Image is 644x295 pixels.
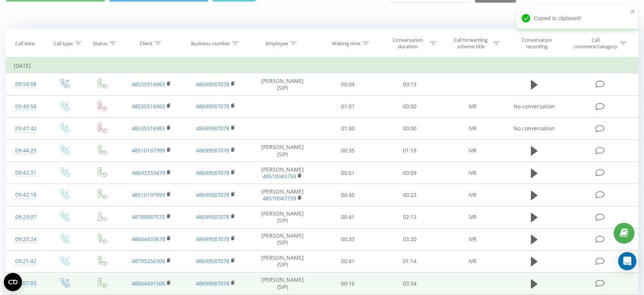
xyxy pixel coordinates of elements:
div: 09:47:42 [14,121,38,136]
div: 09:23:24 [14,232,38,247]
div: Client [140,40,153,47]
div: Employee [266,40,288,47]
a: 48795256306 [132,257,165,265]
div: 09:44:25 [14,143,38,158]
td: 01:18 [379,140,440,162]
div: 09:54:08 [14,77,38,92]
div: 09:21:42 [14,254,38,269]
td: 01:14 [379,250,440,272]
td: [PERSON_NAME] (SIP) [248,250,317,272]
span: No conversation [513,103,555,110]
td: IVR [440,162,505,184]
td: [DATE] [6,58,638,73]
td: 00:04 [317,73,379,95]
td: [PERSON_NAME] [248,184,317,206]
a: 48699587078 [196,147,229,154]
td: IVR [440,250,505,272]
div: Conversation recording [512,37,562,50]
td: 00:41 [317,206,379,228]
a: 48664491506 [132,280,165,287]
a: 48699587078 [196,125,229,132]
td: 00:22 [379,184,440,206]
div: 09:42:31 [14,165,38,180]
td: IVR [440,140,505,162]
span: No conversation [513,125,555,132]
td: 00:00 [379,117,440,140]
a: 48699587078 [196,213,229,220]
td: 00:35 [317,140,379,162]
td: [PERSON_NAME] (SIP) [248,273,317,295]
a: 48535516965 [132,81,165,88]
td: [PERSON_NAME] (SIP) [248,206,317,228]
div: Call comment/category [573,37,618,50]
td: IVR [440,95,505,117]
a: 48699587078 [196,280,229,287]
td: [PERSON_NAME] [248,162,317,184]
td: 00:41 [317,250,379,272]
td: 00:45 [317,184,379,206]
div: Call forwarding scheme title [450,37,491,50]
div: Call type [54,40,73,47]
div: Conversation duration [387,37,428,50]
div: Waiting time [332,40,360,47]
a: 48699587078 [196,103,229,110]
td: [PERSON_NAME] (SIP) [248,73,317,95]
a: 48510943759 [263,195,296,202]
td: 00:33 [317,228,379,250]
div: Business number [191,40,230,47]
td: 00:16 [317,273,379,295]
td: 03:20 [379,228,440,250]
a: 48693333479 [132,169,165,176]
div: Call date [15,40,35,47]
a: 48510197999 [132,147,165,154]
td: 00:00 [379,95,440,117]
a: 48699587078 [196,169,229,176]
td: [PERSON_NAME] (SIP) [248,140,317,162]
td: 01:00 [317,117,379,140]
td: 00:13 [379,73,440,95]
a: 48535516965 [132,103,165,110]
div: Status [93,40,107,47]
td: IVR [440,206,505,228]
div: Copied to clipboard! [516,6,638,30]
td: 00:51 [317,162,379,184]
a: 48699587078 [196,235,229,243]
button: Open CMP widget [4,273,22,291]
td: [PERSON_NAME] (SIP) [248,228,317,250]
a: 48788887570 [132,213,165,220]
td: IVR [440,184,505,206]
td: IVR [440,117,505,140]
td: 03:34 [379,273,440,295]
td: 00:09 [379,162,440,184]
a: 48699587078 [196,191,229,198]
div: Open Intercom Messenger [618,252,636,270]
td: 02:12 [379,206,440,228]
a: 48699587078 [196,81,229,88]
div: 09:42:18 [14,187,38,202]
div: 09:49:58 [14,99,38,114]
a: 48510197999 [132,191,165,198]
a: 48699587078 [196,257,229,265]
button: close [630,8,636,16]
a: 48535516965 [132,125,165,132]
div: 09:29:07 [14,210,38,225]
a: 48510943759 [263,173,296,180]
td: IVR [440,228,505,250]
a: 48604433678 [132,235,165,243]
td: 01:01 [317,95,379,117]
div: 09:07:03 [14,276,38,291]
